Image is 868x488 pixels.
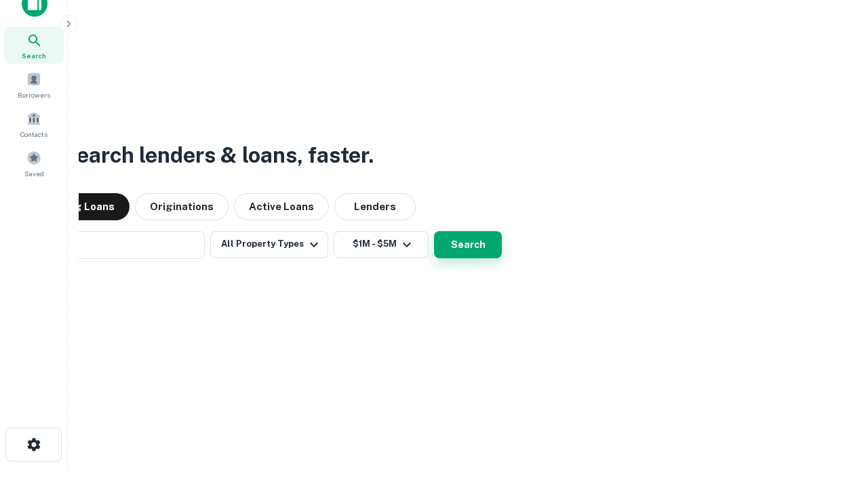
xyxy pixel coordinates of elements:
[434,231,502,258] button: Search
[20,129,47,140] span: Contacts
[24,168,44,179] span: Saved
[22,50,46,61] span: Search
[234,193,329,220] button: Active Loans
[18,89,50,100] span: Borrowers
[4,27,64,64] a: Search
[334,193,416,220] button: Lenders
[4,145,64,182] a: Saved
[4,106,64,142] a: Contacts
[334,231,429,258] button: $1M - $5M
[800,380,868,445] iframe: Chat Widget
[210,231,328,258] button: All Property Types
[62,139,374,171] h3: Search lenders & loans, faster.
[4,66,64,103] a: Borrowers
[135,193,229,220] button: Originations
